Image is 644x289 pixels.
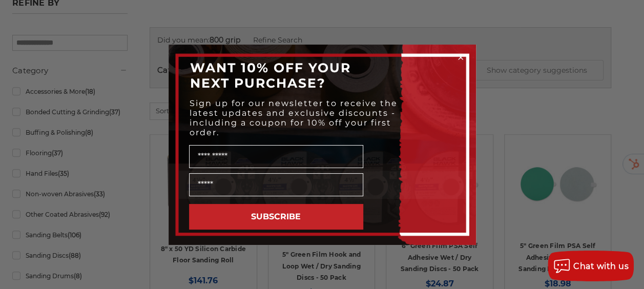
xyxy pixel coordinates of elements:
[455,52,466,63] button: Close dialog
[190,98,398,137] span: Sign up for our newsletter to receive the latest updates and exclusive discounts - including a co...
[573,261,629,271] span: Chat with us
[189,204,363,230] button: SUBSCRIBE
[548,251,634,281] button: Chat with us
[190,60,351,91] span: WANT 10% OFF YOUR NEXT PURCHASE?
[189,173,363,196] input: Email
